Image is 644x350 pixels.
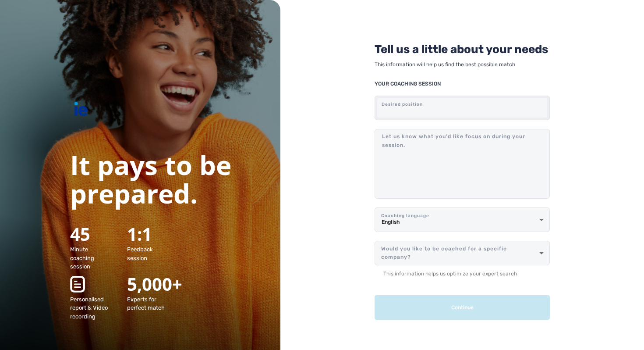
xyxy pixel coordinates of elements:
[127,275,180,293] h3: 5,000+
[378,243,547,263] div: ​
[375,79,550,89] p: YOUR COACHING SESSION
[70,225,123,243] h3: 45
[375,43,550,57] h2: Tell us a little about your needs
[381,211,551,220] label: Coaching language
[375,59,550,70] p: This information will help us find the best possible match
[70,97,93,120] img: negative_logo.png
[70,245,112,271] p: Minute coaching session
[378,210,547,229] div: English
[127,295,169,312] p: Experts for perfect match
[375,295,550,320] button: Continue
[70,151,243,208] h1: It pays to be prepared.
[127,225,180,243] h3: 1:1
[70,295,112,321] p: Personalised report & Video recording
[127,245,169,262] p: Feedback session
[70,275,86,293] img: report-white.18151a1a.svg
[383,270,541,278] div: This information helps us optimize your expert search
